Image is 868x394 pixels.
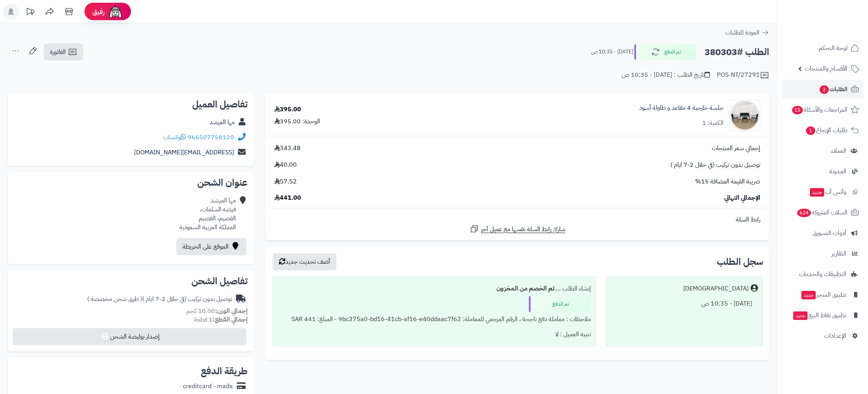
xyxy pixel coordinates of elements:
[793,311,808,320] span: جديد
[782,39,863,57] a: لوحة التحكم
[717,257,763,266] h3: سجل الطلب
[801,289,846,300] span: تطبيق المتجر
[815,6,861,22] img: logo-2.png
[92,7,105,16] span: رفيق
[277,312,591,327] div: ملاحظات : معاملة دفع ناجحة ، الرقم المرجعي للمعاملة: 9bc375a0-bd16-41cb-af16-e40ddaac7f62 - المبل...
[87,294,142,304] span: ( طرق شحن مخصصة )
[782,203,863,222] a: السلات المتروكة624
[782,142,863,160] a: العملاء
[622,71,710,79] div: تاريخ الطلب : [DATE] - 10:35 ص
[725,28,759,37] span: العودة للطلبات
[273,253,336,270] button: أضف تحديث جديد
[782,100,863,119] a: المراجعات والأسئلة15
[188,133,234,142] a: 966507758120
[831,145,846,156] span: العملاء
[611,296,758,311] div: [DATE] - 10:35 ص
[274,161,297,169] span: 40.00
[134,148,234,157] a: [EMAIL_ADDRESS][DOMAIN_NAME]
[179,196,236,232] div: مها المرشد فيضه السلمات، القصيم، القصيم المملكة العربية السعودية
[44,43,83,60] a: الفاتورة
[274,144,301,153] span: 343.48
[725,28,769,37] a: العودة للطلبات
[712,144,760,153] span: إجمالي سعر المنتجات
[792,105,804,115] span: 15
[832,248,846,259] span: التقارير
[782,285,863,304] a: تطبيق المتجرجديد
[201,366,248,376] h2: طريقة الدفع
[277,327,591,342] div: تنبيه العميل : لا
[704,44,769,60] h2: الطلب #380303
[683,284,749,293] div: [DEMOGRAPHIC_DATA]
[14,100,248,109] h2: تفاصيل العميل
[782,80,863,98] a: الطلبات2
[14,276,248,286] h2: تفاصيل الشحن
[796,208,811,218] span: 624
[496,284,555,293] b: تم الخصم من المخزون
[13,328,246,345] button: إصدار بوليصة الشحن
[805,125,847,136] span: طلبات الإرجاع
[730,100,760,131] img: 1752406678-1-90x90.jpg
[529,296,591,312] div: تم الدفع
[819,85,829,94] span: 2
[274,117,320,126] div: الوحدة: 395.00
[108,4,123,19] img: ai-face.png
[702,119,723,128] div: الكمية: 1
[186,306,248,316] small: 10.00 كجم
[274,177,297,186] span: 57.52
[796,207,847,218] span: السلات المتروكة
[213,315,248,324] strong: إجمالي القطع:
[819,43,847,54] span: لوحة التحكم
[470,224,565,234] a: شارك رابط السلة نفسها مع عميل آخر
[14,178,248,187] h2: عنوان الشحن
[782,306,863,325] a: تطبيق نقاط البيعجديد
[183,382,233,391] div: creditcard - mada
[87,295,232,304] div: توصيل بدون تركيب (في خلال 2-7 ايام )
[695,177,760,186] span: ضريبة القيمة المضافة 15%
[805,63,847,74] span: الأقسام والمنتجات
[782,121,863,140] a: طلبات الإرجاع1
[274,105,301,114] div: 395.00
[717,71,769,80] div: POS-NT/27291
[724,194,760,202] span: الإجمالي النهائي
[829,166,846,177] span: المدونة
[792,310,846,321] span: تطبيق نقاط البيع
[277,281,591,296] div: إنشاء الطلب ....
[809,187,846,197] span: وآتس آب
[799,269,846,280] span: التطبيقات والخدمات
[481,225,565,234] span: شارك رابط السلة نفسها مع عميل آخر
[176,238,246,255] a: الموقع على الخريطة
[639,104,723,112] a: جلسة خارجية 4 مقاعد و طاولة أسود
[813,228,846,238] span: أدوات التسويق
[215,306,248,316] strong: إجمالي الوزن:
[591,48,633,56] small: [DATE] - 10:35 ص
[782,327,863,345] a: الإعدادات
[634,44,696,60] button: تم الدفع
[194,315,248,324] small: 1 قطعة
[163,133,186,142] a: واتساب
[50,47,66,57] span: الفاتورة
[269,215,766,224] div: رابط السلة
[782,244,863,263] a: التقارير
[782,224,863,242] a: أدوات التسويق
[819,84,847,95] span: الطلبات
[670,161,760,169] span: توصيل بدون تركيب (في خلال 2-7 ايام )
[810,188,824,197] span: جديد
[801,291,816,299] span: جديد
[806,126,816,135] span: 1
[782,265,863,283] a: التطبيقات والخدمات
[210,118,235,127] a: مها المرشد
[824,330,846,341] span: الإعدادات
[782,162,863,181] a: المدونة
[782,183,863,201] a: وآتس آبجديد
[791,104,847,115] span: المراجعات والأسئلة
[21,4,40,21] a: تحديثات المنصة
[274,194,301,202] span: 441.00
